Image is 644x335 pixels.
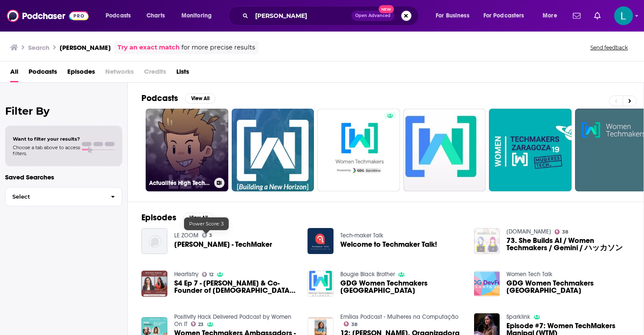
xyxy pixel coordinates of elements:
a: LE ZOOM [174,232,198,239]
span: Logged in as luca86468 [614,6,633,25]
button: open menu [175,9,223,23]
span: Podcasts [106,10,131,22]
a: Try an exact match [118,43,180,52]
span: Monitoring [181,10,212,22]
button: Show profile menu [614,6,633,25]
a: Show notifications dropdown [569,9,584,23]
a: Positivity Hack Delivered Podcast by Women On IT [174,313,291,328]
button: Send feedback [588,44,630,51]
a: GDG Women Techmakers Atlanta [340,280,464,294]
img: Léo - TechMaker [141,228,167,254]
a: Léo - TechMaker [174,241,272,248]
a: Charts [141,9,170,23]
span: S4 Ep 7 - [PERSON_NAME] & Co-Founder of [DEMOGRAPHIC_DATA] Women in Computing (PWic) [174,280,298,294]
a: EpisodesView All [141,212,214,223]
a: 73. She Builds AI / Women Techmakers / Gemini / ハッカソン [506,237,630,251]
span: GDG Women Techmakers [GEOGRAPHIC_DATA] [506,280,630,294]
span: for more precise results [181,43,255,52]
h2: Podcasts [141,93,178,104]
a: Lists [176,65,189,82]
button: View All [183,213,214,223]
img: GDG Women Techmakers Atlanta [474,271,500,297]
span: 12 [209,273,213,277]
a: Emílias Podcast - Mulheres na Computação [340,313,458,321]
a: Women Tech Talk [506,271,552,278]
span: 3 [209,234,212,237]
img: User Profile [614,6,633,25]
a: 3 [202,233,213,238]
a: 38 [555,229,568,234]
span: 23 [198,323,204,326]
span: Open Advanced [355,14,391,18]
a: Episodes [67,65,95,82]
button: open menu [100,9,142,23]
span: [PERSON_NAME] - TechMaker [174,241,272,248]
a: GDG Women Techmakers Atlanta [506,280,630,294]
a: Sparklink [506,313,530,321]
span: GDG Women Techmakers [GEOGRAPHIC_DATA] [340,280,464,294]
button: Open AdvancedNew [351,11,394,21]
span: Credits [144,65,166,82]
img: 73. She Builds AI / Women Techmakers / Gemini / ハッカソン [474,228,500,254]
span: Choose a tab above to access filters. [13,144,80,156]
h3: [PERSON_NAME] [60,43,111,52]
h2: Episodes [141,212,176,223]
span: Networks [105,65,134,82]
button: open menu [430,9,480,23]
button: View All [185,93,216,104]
a: Heartistry [174,271,198,278]
a: 38 [344,321,357,326]
a: momit.fm [506,228,551,235]
span: 38 [562,230,568,234]
span: New [379,5,394,13]
h3: Actualités High Tech par [PERSON_NAME] - TechMaker ! [149,179,211,187]
a: Welcome to Techmaker Talk! [340,241,437,248]
a: S4 Ep 7 - Huma Hamid - Techmaker & Co-Founder of Pakistani Women in Computing (PWic) [174,280,298,294]
span: 38 [351,323,357,326]
input: Search podcasts, credits, & more... [252,9,351,23]
img: S4 Ep 7 - Huma Hamid - Techmaker & Co-Founder of Pakistani Women in Computing (PWic) [141,271,167,297]
a: Actualités High Tech par [PERSON_NAME] - TechMaker ! [146,109,228,191]
div: Power Score: 3 [184,217,229,230]
a: Bougie Black Brother [340,271,395,278]
p: Saved Searches [5,173,122,181]
a: Tech-maker Talk [340,232,383,239]
a: PodcastsView All [141,93,216,104]
span: More [543,10,557,22]
span: Want to filter your results? [13,136,80,142]
div: Search podcasts, credits, & more... [236,6,427,26]
a: 23 [191,321,204,326]
button: open menu [478,9,537,23]
h2: Filter By [5,105,122,117]
img: GDG Women Techmakers Atlanta [308,271,333,297]
a: Podcasts [29,65,57,82]
span: For Business [436,10,469,22]
span: For Podcasters [483,10,524,22]
button: open menu [537,9,568,23]
a: Show notifications dropdown [591,9,604,23]
h3: Search [28,43,49,52]
a: 12 [202,272,214,277]
button: Select [5,187,122,206]
span: Charts [147,10,165,22]
img: Welcome to Techmaker Talk! [308,228,333,254]
img: Podchaser - Follow, Share and Rate Podcasts [7,8,89,24]
span: Select [6,194,104,199]
a: All [10,65,18,82]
